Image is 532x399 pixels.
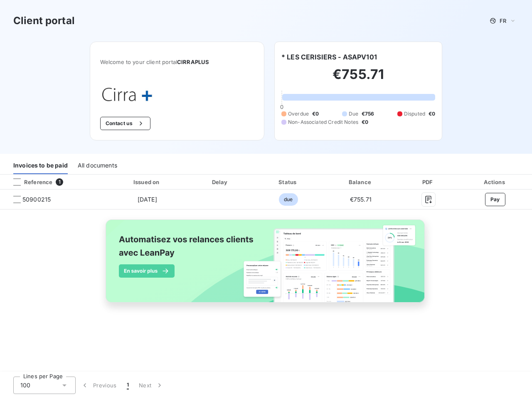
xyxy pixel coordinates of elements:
[109,178,185,186] div: Issued on
[255,178,321,186] div: Status
[281,66,435,91] h2: €755.71
[280,103,283,110] span: 0
[288,110,309,118] span: Overdue
[100,59,254,65] span: Welcome to your client portal
[20,381,30,389] span: 100
[400,178,457,186] div: PDF
[78,157,117,174] div: All documents
[350,196,372,203] span: €755.71
[13,157,68,174] div: Invoices to be paid
[13,13,75,28] h3: Client portal
[404,110,425,118] span: Disputed
[349,110,358,118] span: Due
[100,85,153,103] img: Company logo
[362,110,374,118] span: €756
[281,52,377,62] h6: * LES CERISIERS - ASAPV101
[138,196,157,203] span: [DATE]
[7,178,52,186] div: Reference
[279,193,298,206] span: due
[362,118,368,126] span: €0
[189,178,252,186] div: Delay
[325,178,397,186] div: Balance
[312,110,319,118] span: €0
[429,110,435,118] span: €0
[56,178,63,186] span: 1
[460,178,530,186] div: Actions
[500,17,506,24] span: FR
[100,117,150,130] button: Contact us
[485,193,505,206] button: Pay
[177,59,209,65] span: CIRRAPLUS
[122,377,134,394] button: 1
[127,381,129,389] span: 1
[76,377,122,394] button: Previous
[22,195,51,204] span: 50900215
[288,118,358,126] span: Non-Associated Credit Notes
[98,214,434,317] img: banner
[134,377,169,394] button: Next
